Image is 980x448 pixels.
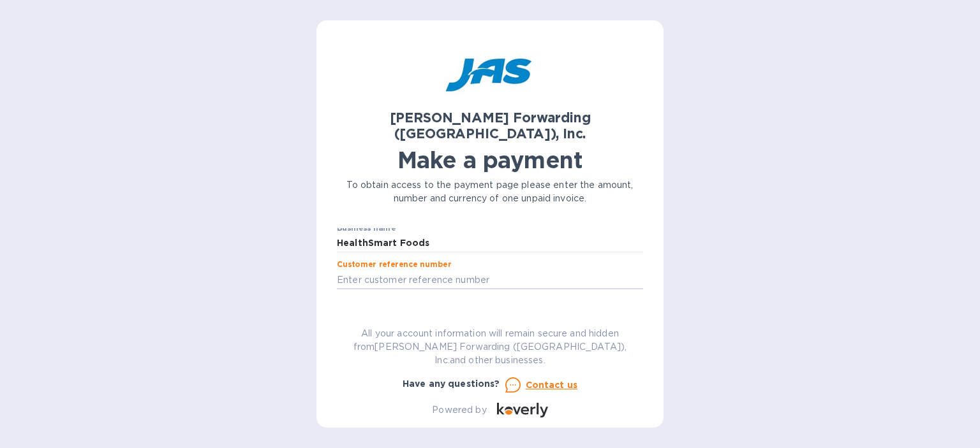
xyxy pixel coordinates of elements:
[337,178,643,205] p: To obtain access to the payment page please enter the amount, number and currency of one unpaid i...
[337,327,643,367] p: All your account information will remain secure and hidden from [PERSON_NAME] Forwarding ([GEOGRA...
[337,147,643,173] h1: Make a payment
[337,270,643,289] input: Enter customer reference number
[403,379,500,389] b: Have any questions?
[337,224,396,232] label: Business name
[337,234,643,253] input: Enter business name
[390,110,591,141] b: [PERSON_NAME] Forwarding ([GEOGRAPHIC_DATA]), Inc.
[337,261,451,269] label: Customer reference number
[432,403,486,417] p: Powered by
[526,380,578,390] u: Contact us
